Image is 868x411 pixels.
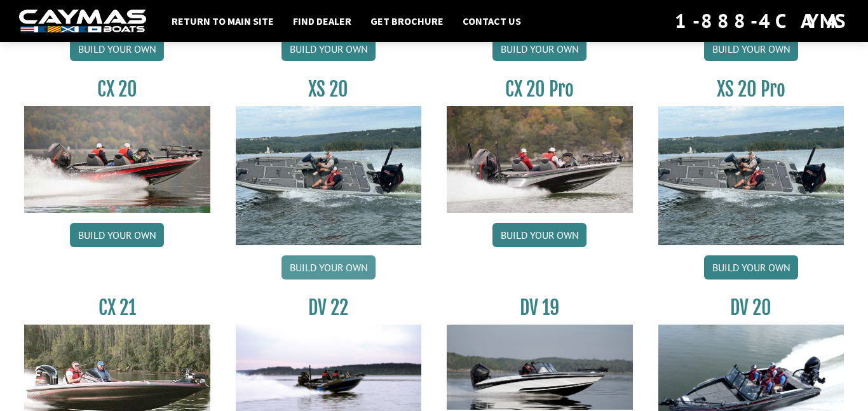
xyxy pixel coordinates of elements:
a: Build your own [704,255,798,280]
a: Build your own [281,255,376,280]
img: white-logo-c9c8dbefe5ff5ceceb0f0178aa75bf4bb51f6bca0971e226c86eb53dfe498488.png [19,10,146,33]
h3: CX 21 [24,296,210,320]
img: XS_20_resized.jpg [236,106,422,245]
h3: XS 20 Pro [658,77,844,101]
a: Build your own [70,37,164,61]
h3: DV 22 [236,296,422,320]
div: 1-888-4CAYMAS [675,7,849,35]
h3: CX 20 [24,77,210,101]
a: Return to main site [165,13,280,29]
h3: XS 20 [236,77,422,101]
h3: DV 19 [447,296,633,320]
a: Contact Us [456,13,527,29]
a: Find Dealer [287,13,358,29]
img: CX-20Pro_thumbnail.jpg [447,106,633,213]
a: Build your own [704,37,798,61]
h3: DV 20 [658,296,844,320]
a: Build your own [281,37,376,61]
a: Build your own [70,223,164,247]
a: Get Brochure [364,13,450,29]
a: Build your own [492,223,587,247]
img: dv-19-ban_from_website_for_caymas_connect.png [447,325,633,410]
img: CX-20_thumbnail.jpg [24,106,210,213]
img: XS_20_resized.jpg [658,106,844,245]
h3: CX 20 Pro [447,77,633,101]
a: Build your own [492,37,587,61]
